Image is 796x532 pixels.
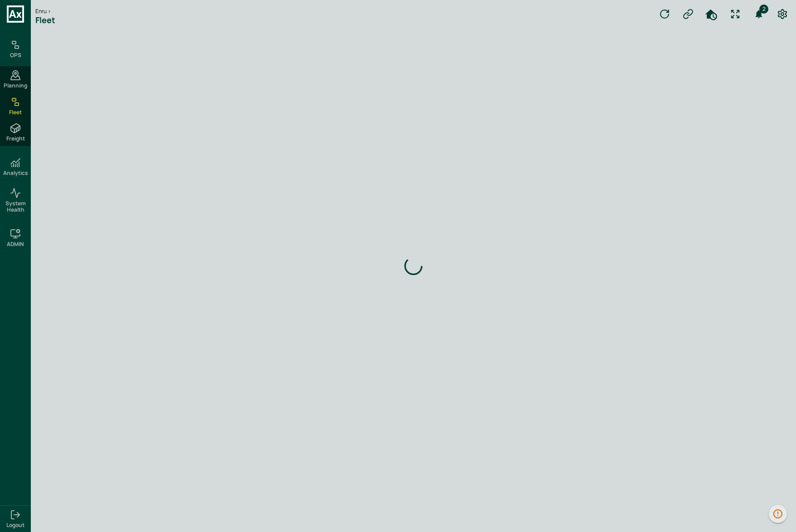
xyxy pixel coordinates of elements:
h6: Analytics [3,170,28,176]
span: Logout [6,522,24,528]
span: Fleet [9,109,22,116]
span: System Health [2,200,29,213]
span: Freight [6,135,25,142]
h6: OPS [10,52,21,58]
h6: ADMIN [7,241,24,247]
span: Planning [4,82,27,89]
